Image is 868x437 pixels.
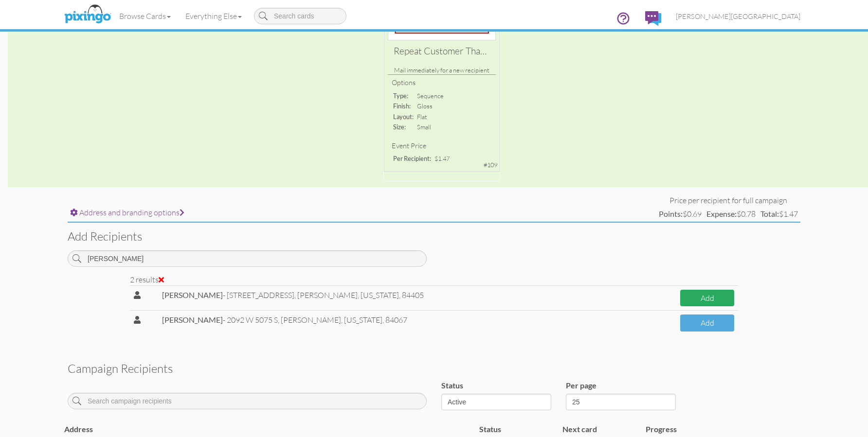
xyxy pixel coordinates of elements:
div: 2 results [130,274,738,285]
h3: Campaign recipients [68,362,800,375]
a: [PERSON_NAME][GEOGRAPHIC_DATA] [669,4,808,29]
span: [STREET_ADDRESS], [227,290,296,300]
label: Per page [566,380,597,391]
td: $0.78 [704,206,758,222]
a: Everything Else [178,4,249,28]
strong: Points: [659,209,683,218]
td: Price per recipient for full campaign [656,195,800,206]
span: 84067 [385,315,407,325]
td: $0.69 [656,206,704,222]
span: [US_STATE], [344,315,384,325]
td: $1.47 [758,206,800,222]
button: Add [680,290,734,307]
strong: [PERSON_NAME] [162,315,223,324]
strong: Total: [760,209,779,218]
input: Search contact and group names [68,250,427,267]
img: comments.svg [645,11,661,26]
strong: [PERSON_NAME] [162,290,223,299]
button: Add [680,315,734,332]
input: Search cards [254,8,346,24]
span: [PERSON_NAME][GEOGRAPHIC_DATA] [676,12,800,20]
span: [PERSON_NAME], [281,315,407,325]
input: Search campaign recipients [68,393,427,409]
a: Browse Cards [112,4,178,28]
span: [US_STATE], [361,290,400,300]
span: Address and branding options [79,208,184,217]
img: pixingo logo [62,2,113,27]
span: - [162,315,225,325]
h3: Add recipients [68,230,800,243]
span: - [162,290,225,300]
span: 2092 W 5075 S, [227,315,279,325]
label: Status [441,380,463,391]
strong: Expense: [706,209,737,218]
span: 84405 [402,290,424,300]
span: [PERSON_NAME], [297,290,424,300]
